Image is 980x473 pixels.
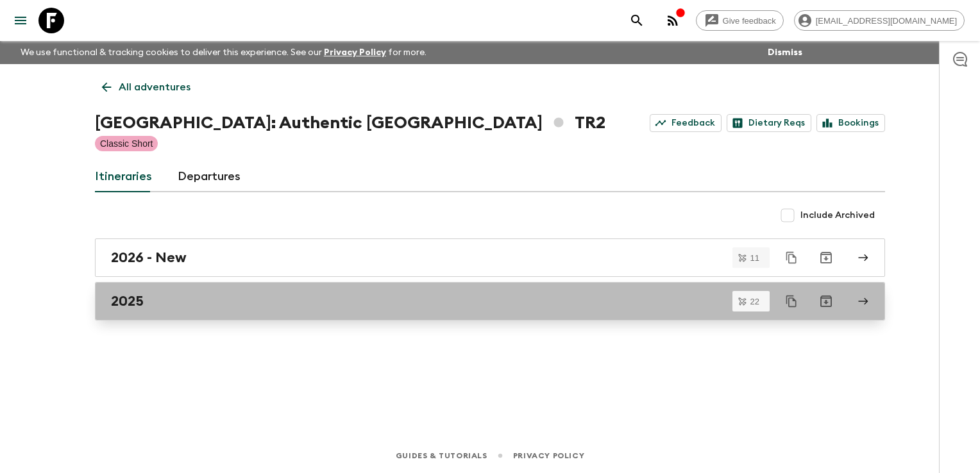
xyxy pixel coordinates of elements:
[743,254,767,262] span: 11
[95,110,605,136] h1: [GEOGRAPHIC_DATA]: Authentic [GEOGRAPHIC_DATA] TR2
[513,449,584,463] a: Privacy Policy
[696,10,784,31] a: Give feedback
[111,249,187,266] h2: 2026 - New
[780,290,803,313] button: Duplicate
[178,162,241,192] a: Departures
[743,297,767,306] span: 22
[95,162,152,192] a: Itineraries
[324,48,386,57] a: Privacy Policy
[816,114,885,132] a: Bookings
[624,8,650,33] button: search adventures
[95,238,885,277] a: 2026 - New
[650,114,722,132] a: Feedback
[119,79,190,95] p: All adventures
[716,16,783,26] span: Give feedback
[95,74,198,100] a: All adventures
[813,245,839,270] button: Archive
[800,209,875,222] span: Include Archived
[765,44,806,62] button: Dismiss
[809,16,964,26] span: [EMAIL_ADDRESS][DOMAIN_NAME]
[8,8,33,33] button: menu
[15,41,432,64] p: We use functional & tracking cookies to deliver this experience. See our for more.
[95,282,885,320] a: 2025
[794,10,965,31] div: [EMAIL_ADDRESS][DOMAIN_NAME]
[111,293,144,310] h2: 2025
[396,449,487,463] a: Guides & Tutorials
[727,114,811,132] a: Dietary Reqs
[813,288,839,314] button: Archive
[100,137,153,150] p: Classic Short
[780,246,803,269] button: Duplicate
